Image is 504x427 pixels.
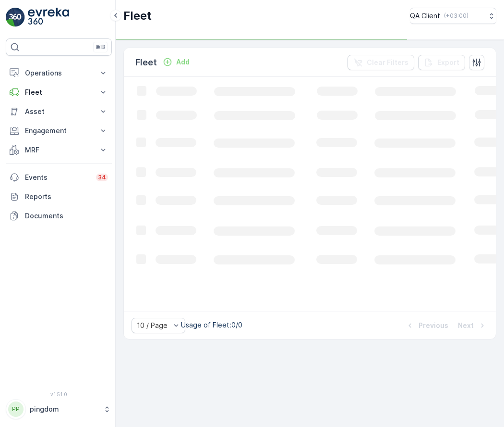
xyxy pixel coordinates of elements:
[437,58,459,67] p: Export
[25,88,93,97] p: Fleet
[6,8,25,27] img: logo
[6,102,112,121] button: Asset
[410,8,496,24] button: QA Client(+03:00)
[159,56,193,68] button: Add
[25,68,93,78] p: Operations
[30,404,98,414] p: pingdom
[8,402,24,417] div: PP
[96,43,105,51] p: ⌘B
[25,192,108,201] p: Reports
[25,145,93,155] p: MRF
[6,140,112,160] button: MRF
[457,320,488,331] button: Next
[135,56,157,69] p: Fleet
[6,399,112,419] button: PPpingdom
[6,187,112,206] a: Reports
[181,320,242,330] p: Usage of Fleet : 0/0
[6,391,112,397] span: v 1.51.0
[6,168,112,187] a: Events34
[348,55,414,70] button: Clear Filters
[419,321,448,330] p: Previous
[367,58,408,67] p: Clear Filters
[123,8,152,24] p: Fleet
[25,126,93,136] p: Engagement
[444,12,468,20] p: ( +03:00 )
[98,174,106,181] p: 34
[418,55,465,70] button: Export
[6,121,112,140] button: Engagement
[25,107,93,116] p: Asset
[6,83,112,102] button: Fleet
[410,11,440,21] p: QA Client
[458,321,474,330] p: Next
[6,63,112,83] button: Operations
[176,57,190,67] p: Add
[6,206,112,226] a: Documents
[25,173,90,182] p: Events
[25,211,108,221] p: Documents
[28,8,69,27] img: logo_light-DOdMpM7g.png
[404,320,449,331] button: Previous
